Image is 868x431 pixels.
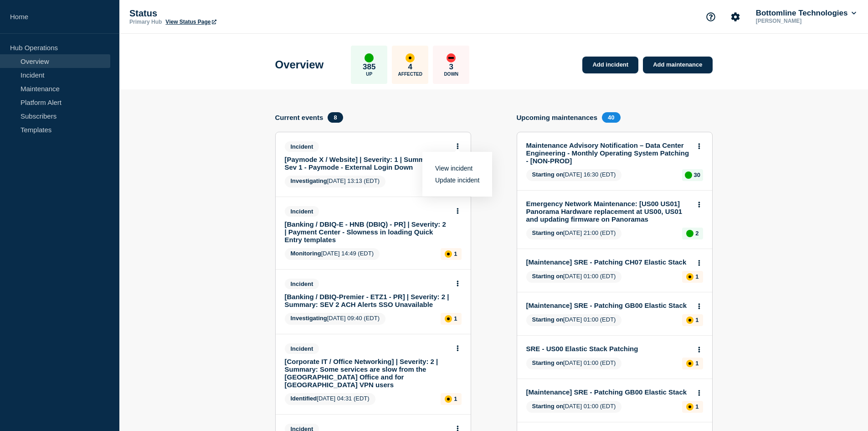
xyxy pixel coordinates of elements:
[526,358,622,369] span: [DATE] 01:00 (EDT)
[694,171,700,178] p: 30
[526,141,691,165] a: Maintenance Advisory Notification – Data Center Engineering - Monthly Operating System Patching -...
[701,7,720,26] button: Support
[695,273,699,280] p: 1
[582,57,638,73] a: Add incident
[129,8,312,19] p: Status
[406,53,415,62] div: affected
[686,360,693,367] div: affected
[726,7,745,26] button: Account settings
[285,220,449,244] a: [Banking / DBIQ-E - HNB (DBIQ) - PR] | Severity: 2 | Payment Center - Slowness in loading Quick E...
[454,250,457,257] p: 1
[291,250,321,257] span: Monitoring
[695,403,699,410] p: 1
[754,9,858,18] button: Bottomline Technologies
[526,228,622,239] span: [DATE] 21:00 (EDT)
[408,62,412,72] p: 4
[285,313,386,325] span: [DATE] 09:40 (EDT)
[449,62,453,72] p: 3
[526,200,691,223] a: Emergency Network Maintenance: [US00 US01] Panorama Hardware replacement at US00, US01 and updati...
[435,165,473,172] a: View incident
[695,360,699,367] p: 1
[291,177,327,184] span: Investigating
[445,395,452,403] div: affected
[285,206,319,217] span: Incident
[444,72,458,77] p: Down
[686,273,693,280] div: affected
[365,53,374,62] div: up
[363,62,375,72] p: 385
[291,315,327,322] span: Investigating
[532,273,564,280] span: Starting on
[285,358,449,389] a: [Corporate IT / Office Networking] | Severity: 2 | Summary: Some services are slow from the [GEOG...
[526,301,691,309] a: [Maintenance] SRE - Patching GB00 Elastic Stack
[447,53,456,62] div: down
[695,317,699,323] p: 1
[165,19,216,25] a: View Status Page
[285,343,319,354] span: Incident
[643,57,712,73] a: Add maintenance
[526,169,622,181] span: [DATE] 16:30 (EDT)
[532,403,564,410] span: Starting on
[445,250,452,258] div: affected
[275,58,324,71] h1: Overview
[328,112,343,123] span: 8
[435,177,479,184] a: Update incident
[686,403,693,410] div: affected
[285,279,319,289] span: Incident
[602,112,620,123] span: 40
[275,114,324,121] h4: Current events
[454,315,457,322] p: 1
[291,395,317,402] span: Identified
[526,258,691,266] a: [Maintenance] SRE - Patching CH07 Elastic Stack
[517,114,598,121] h4: Upcoming maintenances
[526,345,691,353] a: SRE - US00 Elastic Stack Patching
[532,229,564,236] span: Starting on
[532,359,564,366] span: Starting on
[285,176,386,187] span: [DATE] 13:13 (EDT)
[285,393,375,405] span: [DATE] 04:31 (EDT)
[285,156,449,171] a: [Paymode X / Website] | Severity: 1 | Summary: Sev 1 - Paymode - External Login Down
[366,72,372,77] p: Up
[526,271,622,283] span: [DATE] 01:00 (EDT)
[695,230,699,237] p: 2
[129,19,162,25] p: Primary Hub
[445,315,452,322] div: affected
[526,388,691,396] a: [Maintenance] SRE - Patching GB00 Elastic Stack
[526,314,622,326] span: [DATE] 01:00 (EDT)
[285,293,449,308] a: [Banking / DBIQ-Premier - ETZ1 - PR] | Severity: 2 | Summary: SEV 2 ACH Alerts SSO Unavailable
[454,395,457,402] p: 1
[754,18,849,24] p: [PERSON_NAME]
[526,401,622,413] span: [DATE] 01:00 (EDT)
[285,141,319,152] span: Incident
[398,72,422,77] p: Affected
[285,248,380,260] span: [DATE] 14:49 (EDT)
[532,316,564,323] span: Starting on
[686,317,693,324] div: affected
[686,230,693,237] div: up
[685,171,692,179] div: up
[532,171,564,178] span: Starting on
